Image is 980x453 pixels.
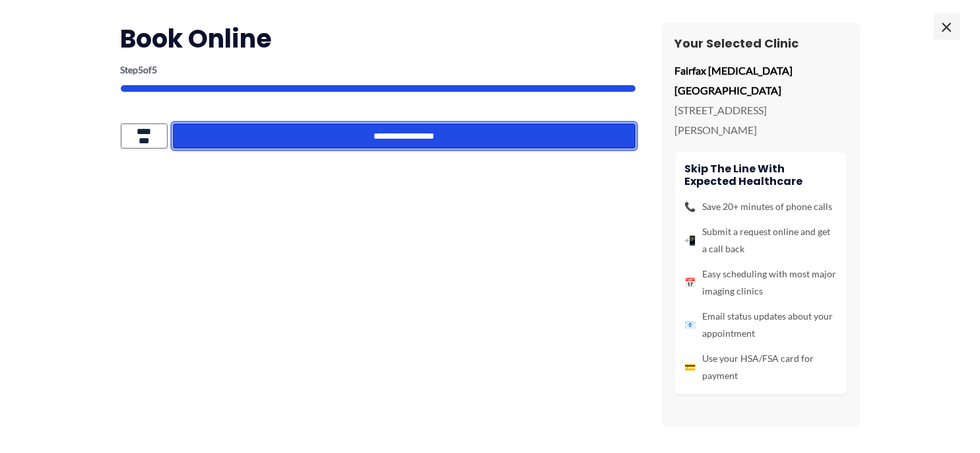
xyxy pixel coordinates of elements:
[685,316,696,333] span: 📧
[152,64,158,75] span: 5
[685,198,837,215] li: Save 20+ minutes of phone calls
[675,100,847,139] p: [STREET_ADDRESS][PERSON_NAME]
[685,359,696,376] span: 💳
[685,198,696,215] span: 📞
[139,64,144,75] span: 5
[675,61,847,100] p: Fairfax [MEDICAL_DATA] [GEOGRAPHIC_DATA]
[121,65,636,75] p: Step of
[685,265,837,300] li: Easy scheduling with most major imaging clinics
[685,274,696,291] span: 📅
[685,223,837,258] li: Submit a request online and get a call back
[685,232,696,249] span: 📲
[675,36,847,51] h3: Your Selected Clinic
[685,308,837,342] li: Email status updates about your appointment
[121,22,636,55] h2: Book Online
[685,162,837,188] h4: Skip the line with Expected Healthcare
[685,350,837,384] li: Use your HSA/FSA card for payment
[934,13,960,40] span: ×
